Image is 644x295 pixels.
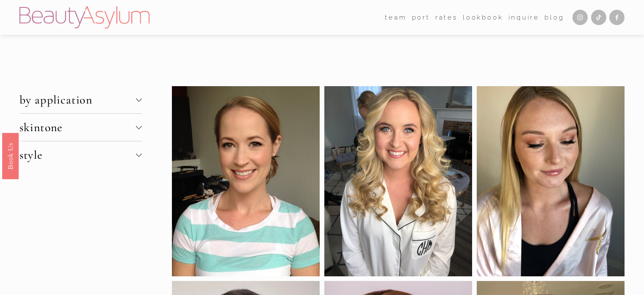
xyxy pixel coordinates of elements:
[19,114,142,141] button: skintone
[435,11,458,24] a: Rates
[19,93,136,107] span: by application
[19,120,136,135] span: skintone
[544,11,564,24] a: Blog
[572,10,588,25] a: Instagram
[609,10,625,25] a: Facebook
[385,11,406,24] a: folder dropdown
[19,148,136,162] span: style
[19,141,142,169] button: style
[591,10,606,25] a: TikTok
[2,132,19,179] a: Book Us
[19,6,149,28] img: Beauty Asylum | Bridal Hair &amp; Makeup Charlotte &amp; Atlanta
[19,86,142,113] button: by application
[463,11,503,24] a: Lookbook
[509,11,540,24] a: Inquire
[412,11,430,24] a: port
[385,12,406,23] span: team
